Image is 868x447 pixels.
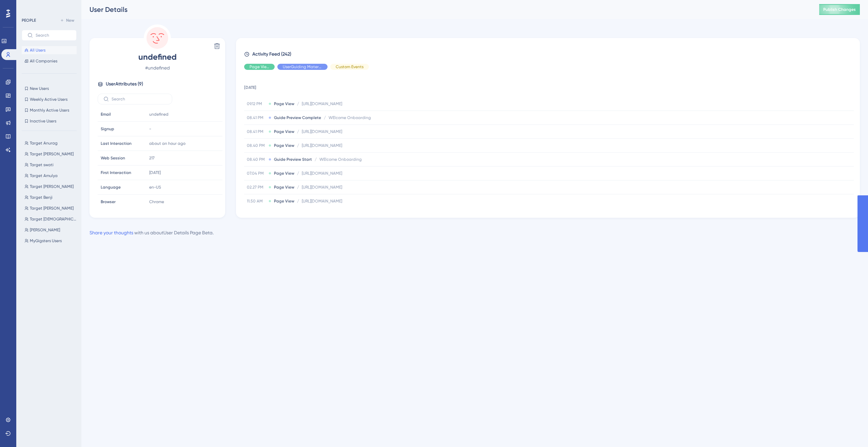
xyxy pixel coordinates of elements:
[30,86,49,91] span: New Users
[274,184,294,190] span: Page View
[319,157,362,162] span: WElcome Onboarding
[302,184,342,190] span: [URL][DOMAIN_NAME]
[149,155,155,161] span: 217
[22,117,77,125] button: Inactive Users
[98,52,217,62] span: undefined
[101,184,121,190] span: Language
[101,141,132,146] span: Last Interaction
[247,143,266,148] span: 08.40 PM
[247,198,266,204] span: 11.50 AM
[101,155,125,161] span: Web Session
[297,198,299,204] span: /
[315,157,317,162] span: /
[36,33,71,38] input: Search
[840,420,860,441] iframe: UserGuiding AI Assistant Launcher
[90,229,214,237] div: with us about User Details Page Beta .
[58,16,77,24] button: New
[22,193,81,201] button: Target Benji
[297,101,299,106] span: /
[22,215,81,223] button: Target [DEMOGRAPHIC_DATA]
[274,143,294,148] span: Page View
[297,184,299,190] span: /
[297,143,299,148] span: /
[274,129,294,134] span: Page View
[106,80,143,88] span: User Attributes ( 9 )
[22,95,77,103] button: Weekly Active Users
[22,237,81,245] button: MyGigsters Users
[274,157,312,162] span: Guide Preview Start
[149,126,151,132] span: -
[324,115,326,120] span: /
[247,171,266,176] span: 07.04 PM
[22,150,81,158] button: Target [PERSON_NAME]
[274,198,294,204] span: Page View
[90,230,133,235] a: Share your thoughts
[283,64,322,70] span: UserGuiding Material
[30,162,54,168] span: Target swati
[22,46,77,54] button: All Users
[297,171,299,176] span: /
[244,75,854,97] td: [DATE]
[30,151,74,157] span: Target [PERSON_NAME]
[274,171,294,176] span: Page View
[101,199,116,205] span: Browser
[302,143,342,148] span: [URL][DOMAIN_NAME]
[22,57,77,65] button: All Companies
[30,206,74,211] span: Target [PERSON_NAME]
[22,182,81,191] button: Target [PERSON_NAME]
[30,227,60,233] span: [PERSON_NAME]
[823,7,856,12] span: Publish Changes
[22,84,77,93] button: New Users
[247,129,266,134] span: 08.41 PM
[22,106,77,114] button: Monthly Active Users
[149,141,185,146] time: about an hour ago
[101,170,131,175] span: First Interaction
[22,204,81,212] button: Target [PERSON_NAME]
[22,161,81,169] button: Target swati
[329,115,371,120] span: WElcome Onboarding
[297,129,299,134] span: /
[22,172,81,180] button: Target Amulya
[149,199,164,205] span: Chrome
[250,64,269,70] span: Page View
[819,4,860,15] button: Publish Changes
[247,184,266,190] span: 02.27 PM
[90,5,802,14] div: User Details
[22,226,81,234] button: [PERSON_NAME]
[30,238,62,244] span: MyGigsters Users
[30,118,56,124] span: Inactive Users
[22,139,81,147] button: Target Anurag
[302,101,342,106] span: [URL][DOMAIN_NAME]
[66,18,74,23] span: New
[247,115,266,120] span: 08.41 PM
[101,126,114,132] span: Signup
[30,140,58,146] span: Target Anurag
[149,112,169,117] span: undefined
[149,184,161,190] span: en-US
[336,64,363,70] span: Custom Events
[302,129,342,134] span: [URL][DOMAIN_NAME]
[247,101,266,106] span: 09.12 PM
[274,115,321,120] span: Guide Preview Complete
[30,184,74,189] span: Target [PERSON_NAME]
[252,50,291,58] span: Activity Feed (242)
[30,97,67,102] span: Weekly Active Users
[98,64,217,72] span: # undefined
[30,108,69,113] span: Monthly Active Users
[302,171,342,176] span: [URL][DOMAIN_NAME]
[247,157,266,162] span: 08.40 PM
[30,173,58,178] span: Target Amulya
[30,195,53,200] span: Target Benji
[22,18,36,23] div: PEOPLE
[30,47,45,53] span: All Users
[274,101,294,106] span: Page View
[149,170,161,175] time: [DATE]
[101,112,111,117] span: Email
[30,58,57,64] span: All Companies
[112,97,166,101] input: Search
[302,198,342,204] span: [URL][DOMAIN_NAME]
[30,216,78,222] span: Target [DEMOGRAPHIC_DATA]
